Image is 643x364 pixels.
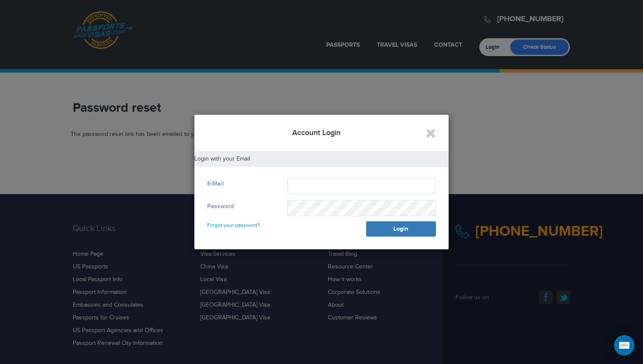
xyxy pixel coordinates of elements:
button: Close [426,127,436,140]
label: E-Mail [207,180,224,188]
button: Login [366,221,436,237]
label: Password [207,202,234,211]
h4: Account Login [207,127,436,138]
a: Forgot your password? [207,214,260,228]
div: Open Intercom Messenger [614,335,634,356]
h5: Login with your Email [194,156,449,162]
